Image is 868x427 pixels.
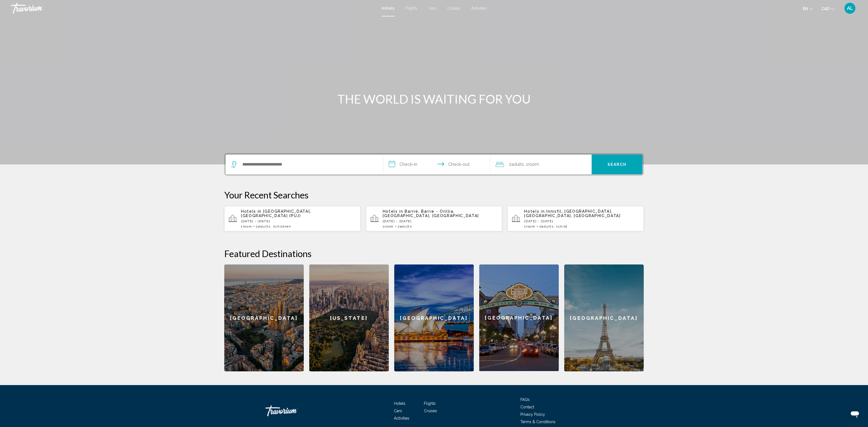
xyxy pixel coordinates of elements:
button: Search [592,155,642,174]
span: Room [528,162,539,167]
a: Activities [394,416,409,420]
button: Check in and out dates [383,155,490,174]
span: Hotels in [383,209,403,213]
span: 2 [256,224,270,228]
span: Barrie, Barrie - Orillia, [GEOGRAPHIC_DATA], [GEOGRAPHIC_DATA] [383,209,479,218]
span: Room [243,224,252,228]
span: Hotels in [241,209,262,213]
a: Travorium [265,403,320,419]
button: Change language [803,5,813,13]
a: [GEOGRAPHIC_DATA] [479,264,559,371]
a: Activities [471,6,487,10]
span: , 2 [270,224,291,228]
a: Flights [424,401,436,406]
a: Contact [520,405,534,409]
span: 1 [383,224,394,228]
span: 2 [509,161,524,168]
a: Travorium [11,3,376,14]
span: Child [558,224,568,228]
button: User Menu [843,2,857,14]
p: [DATE] - [DATE] [241,219,356,223]
a: Cruises [424,409,437,413]
button: Travelers: 2 adults, 0 children [490,155,592,174]
a: Privacy Policy [520,412,545,417]
button: Hotels in Barrie, Barrie - Orillia, [GEOGRAPHIC_DATA], [GEOGRAPHIC_DATA][DATE] - [DATE]1Room2Adults [366,206,502,232]
a: Flights [405,6,417,10]
a: Terms & Conditions [520,420,555,424]
button: Change currency [821,5,835,13]
p: [DATE] - [DATE] [383,219,498,223]
span: Innisfil, [GEOGRAPHIC_DATA], [GEOGRAPHIC_DATA], [GEOGRAPHIC_DATA] [524,209,620,218]
span: , 1 [554,224,568,228]
p: [DATE] - [DATE] [524,219,639,223]
span: Adults [258,224,270,228]
span: Adults [400,224,412,228]
span: Room [526,224,535,228]
iframe: Pulsante per aprire la finestra di messaggistica [846,405,864,423]
span: Children [275,224,291,228]
a: FAQs [520,397,530,402]
span: , 1 [524,161,539,168]
span: AL [847,5,853,11]
div: Search widget [226,155,642,174]
p: Your Recent Searches [224,189,644,200]
h2: Featured Destinations [224,248,644,259]
a: [GEOGRAPHIC_DATA] [394,264,474,371]
span: Adults [541,224,554,228]
span: en [803,7,808,11]
span: 1 [524,224,535,228]
a: Hotels [382,6,395,10]
span: 2 [539,224,554,228]
span: CAD [821,7,829,11]
span: Adults [511,162,524,167]
span: 1 [241,224,252,228]
a: Cars [428,6,436,10]
a: Hotels [394,401,405,406]
a: [GEOGRAPHIC_DATA] [564,264,644,371]
a: Cruises [447,6,460,10]
a: Cars [394,409,402,413]
span: [GEOGRAPHIC_DATA], [GEOGRAPHIC_DATA] (PUJ) [241,209,311,218]
span: Room [384,224,394,228]
span: 2 [398,224,412,228]
button: Hotels in Innisfil, [GEOGRAPHIC_DATA], [GEOGRAPHIC_DATA], [GEOGRAPHIC_DATA][DATE] - [DATE]1Room2A... [507,206,644,232]
a: [US_STATE] [309,264,389,371]
button: Hotels in [GEOGRAPHIC_DATA], [GEOGRAPHIC_DATA] (PUJ)[DATE] - [DATE]1Room2Adults, 2Children [224,206,361,232]
span: Search [608,163,627,167]
a: [GEOGRAPHIC_DATA] [224,264,304,371]
h1: THE WORLD IS WAITING FOR YOU [331,92,537,106]
span: Hotels in [524,209,545,213]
